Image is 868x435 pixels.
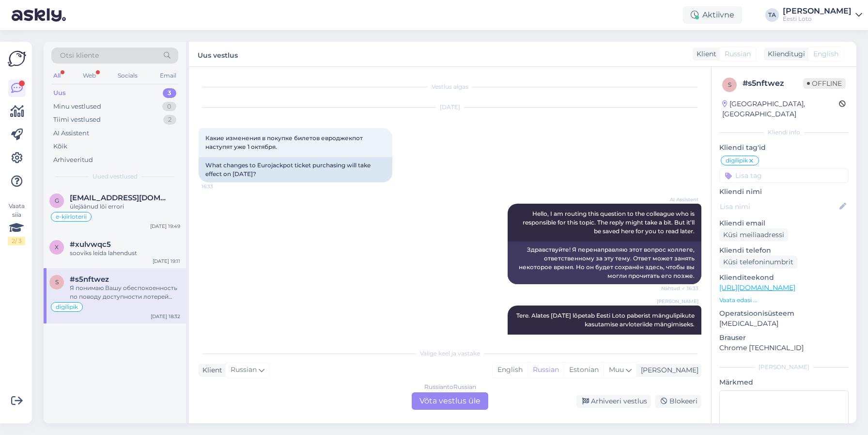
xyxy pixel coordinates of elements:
[662,196,698,203] span: AI Assistent
[151,313,180,320] div: [DATE] 18:32
[783,7,862,23] a: [PERSON_NAME]Eesti Loto
[53,155,93,165] div: Arhiveeritud
[516,312,696,328] span: Tere. Alates [DATE] lõpetab Eesti Loto paberist mängulipikute kasutamise arvloteriide mängimiseks.
[564,363,604,377] div: Estonian
[719,319,849,329] p: [MEDICAL_DATA]
[783,7,852,15] div: [PERSON_NAME]
[719,228,788,242] div: Küsi meiliaadressi
[576,395,651,408] div: Arhiveeri vestlus
[493,363,527,377] div: English
[53,88,66,98] div: Uus
[637,365,698,375] div: [PERSON_NAME]
[719,256,797,269] div: Küsi telefoninumbrit
[150,223,180,230] div: [DATE] 19:49
[53,142,67,151] div: Kõik
[719,333,849,343] p: Brauser
[657,298,698,305] span: [PERSON_NAME]
[719,245,849,256] p: Kliendi telefon
[719,187,849,197] p: Kliendi nimi
[55,243,59,251] span: x
[719,363,849,371] div: [PERSON_NAME]
[719,296,849,305] p: Vaata edasi ...
[70,249,180,258] div: sooviks leida lahendust
[725,49,751,59] span: Russian
[70,240,111,249] span: #xulvwqc5
[70,275,109,284] span: #s5nftwez
[53,129,89,138] div: AI Assistent
[70,284,180,301] div: Я понимаю Вашу обеспокоенность по поводу доступности лотерей для пожилых людей или тех, кто не по...
[719,168,849,183] input: Lisa tag
[56,304,78,310] span: digilipik
[683,6,742,24] div: Aktiivne
[153,258,180,265] div: [DATE] 19:11
[523,210,696,235] span: Hello, I am routing this question to the colleague who is responsible for this topic. The reply m...
[162,102,176,112] div: 0
[693,49,716,59] div: Klient
[8,237,25,245] div: 2 / 3
[728,81,731,88] span: s
[70,193,170,202] span: getter.sade@mail.ee
[655,395,701,408] div: Blokeeri
[527,363,564,377] div: Russian
[743,78,803,89] div: # s5nftwez
[765,8,779,22] div: TA
[199,157,392,182] div: What changes to Eurojackpot ticket purchasing will take effect on [DATE]?
[764,49,805,59] div: Klienditugi
[803,78,846,89] span: Offline
[783,15,852,23] div: Eesti Loto
[722,99,839,119] div: [GEOGRAPHIC_DATA], [GEOGRAPHIC_DATA]
[70,202,180,211] div: ülejäänud lõi errori
[198,48,238,61] label: Uus vestlus
[199,365,222,375] div: Klient
[412,392,488,410] div: Võta vestlus üle
[8,49,26,68] img: Askly Logo
[726,158,748,163] span: digilipik
[719,283,795,292] a: [URL][DOMAIN_NAME]
[205,134,364,150] span: Какие изменения в покупке билетов евроджекпот наступят уже 1 октября.
[60,50,99,61] span: Otsi kliente
[81,69,98,82] div: Web
[163,88,176,98] div: 3
[231,365,257,375] span: Russian
[508,242,701,284] div: Здравствуйте! Я перенаправляю этот вопрос коллеге, ответственному за эту тему. Ответ может занять...
[813,49,838,59] span: English
[719,377,849,387] p: Märkmed
[719,143,849,153] p: Kliendi tag'id
[199,82,701,91] div: Vestlus algas
[719,343,849,353] p: Chrome [TECHNICAL_ID]
[51,69,62,82] div: All
[116,69,139,82] div: Socials
[719,218,849,228] p: Kliendi email
[199,103,701,112] div: [DATE]
[720,201,837,212] input: Lisa nimi
[56,214,87,220] span: e-kiirloterii
[93,172,138,181] span: Uued vestlused
[53,115,101,125] div: Tiimi vestlused
[199,349,701,358] div: Valige keel ja vastake
[158,69,178,82] div: Email
[53,102,101,112] div: Minu vestlused
[163,115,176,125] div: 2
[719,273,849,283] p: Klienditeekond
[661,285,698,292] span: Nähtud ✓ 16:33
[424,383,476,391] div: Russian to Russian
[55,197,59,204] span: g
[719,308,849,319] p: Operatsioonisüsteem
[609,365,624,374] span: Muu
[719,128,849,137] div: Kliendi info
[201,183,238,190] span: 16:33
[55,278,59,286] span: s
[8,202,25,245] div: Vaata siia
